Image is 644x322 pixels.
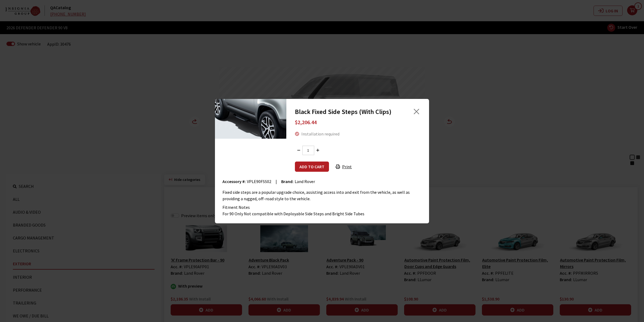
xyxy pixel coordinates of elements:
[222,210,422,217] div: For 90 Only Not compatible with Deployable Side Steps and Bright Side Tubes
[412,108,420,116] button: Close
[281,178,294,185] label: Brand:
[301,131,339,137] span: Installation required
[295,179,315,184] span: Land Rover
[331,162,356,172] button: Print
[247,179,271,184] span: VPLE90FSS02
[276,179,277,184] span: |
[295,116,420,128] div: $2,206.44
[222,189,422,202] div: Fixed side steps are a popular upgrade choice, assisting access into and exit from the vehicle, a...
[295,108,398,116] h2: Black Fixed Side Steps (With Clips)
[295,162,329,172] button: Add to cart
[222,204,250,210] label: Fitment Notes
[222,178,246,185] label: Accessory #:
[215,99,286,139] img: Image for Black Fixed Side Steps (With Clips)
